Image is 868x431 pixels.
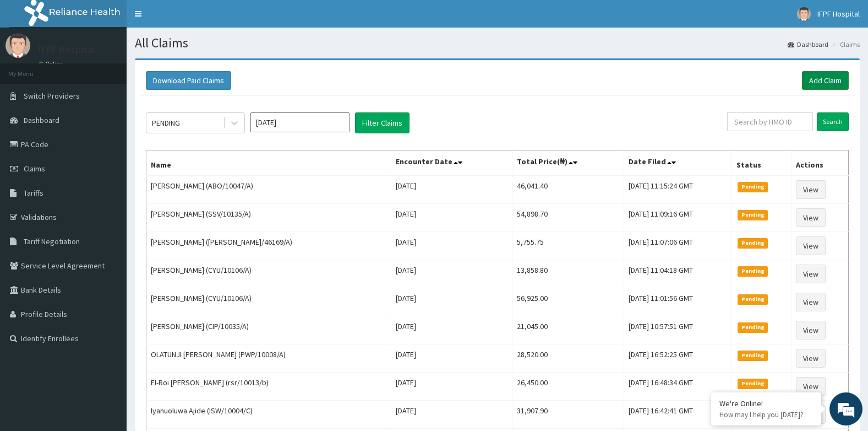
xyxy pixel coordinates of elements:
[719,398,813,408] div: We're Online!
[719,410,813,419] p: How may I help you today?
[512,344,624,373] td: 28,520.00
[796,349,826,368] a: View
[624,288,732,316] td: [DATE] 11:01:56 GMT
[391,232,512,260] td: [DATE]
[817,112,849,131] input: Search
[624,344,732,373] td: [DATE] 16:52:25 GMT
[788,40,828,49] a: Dashboard
[146,316,391,344] td: [PERSON_NAME] (CIP/10035/A)
[391,150,512,176] th: Encounter Date
[796,321,826,340] a: View
[6,33,30,58] img: User Image
[791,150,849,176] th: Actions
[512,260,624,288] td: 13,858.80
[355,112,410,133] button: Filter Claims
[146,401,391,429] td: Iyanuoluwa Ajide (ISW/10004/C)
[624,373,732,401] td: [DATE] 16:48:34 GMT
[512,373,624,401] td: 26,450.00
[727,112,813,131] input: Search by HMO ID
[146,232,391,260] td: [PERSON_NAME] ([PERSON_NAME]/46169/A)
[391,401,512,429] td: [DATE]
[39,45,95,55] p: IFPF Hospital
[738,294,768,304] span: Pending
[146,373,391,401] td: El-Roi [PERSON_NAME] (rsr/10013/b)
[796,265,826,283] a: View
[24,164,45,174] span: Claims
[152,117,180,128] div: PENDING
[512,288,624,316] td: 56,925.00
[738,238,768,248] span: Pending
[796,208,826,227] a: View
[624,316,732,344] td: [DATE] 10:57:51 GMT
[738,182,768,192] span: Pending
[738,210,768,220] span: Pending
[24,91,80,101] span: Switch Providers
[817,9,860,19] span: IFPF Hospital
[391,175,512,204] td: [DATE]
[146,344,391,373] td: OLATUNJI [PERSON_NAME] (PWP/10008/A)
[24,236,80,246] span: Tariff Negotiation
[624,204,732,232] td: [DATE] 11:09:16 GMT
[146,260,391,288] td: [PERSON_NAME] (CYU/10106/A)
[512,204,624,232] td: 54,898.70
[512,232,624,260] td: 5,755.75
[796,180,826,199] a: View
[24,188,43,198] span: Tariffs
[512,150,624,176] th: Total Price(₦)
[624,150,732,176] th: Date Filed
[146,71,231,90] button: Download Paid Claims
[391,344,512,373] td: [DATE]
[146,175,391,204] td: [PERSON_NAME] (ABO/10047/A)
[135,36,860,50] h1: All Claims
[391,316,512,344] td: [DATE]
[802,71,849,90] a: Add Claim
[738,351,768,360] span: Pending
[512,401,624,429] td: 31,907.90
[391,373,512,401] td: [DATE]
[391,204,512,232] td: [DATE]
[732,150,791,176] th: Status
[146,150,391,176] th: Name
[391,260,512,288] td: [DATE]
[624,260,732,288] td: [DATE] 11:04:18 GMT
[250,112,350,132] input: Select Month and Year
[796,236,826,255] a: View
[512,175,624,204] td: 46,041.40
[146,204,391,232] td: [PERSON_NAME] (SSV/10135/A)
[512,316,624,344] td: 21,045.00
[624,232,732,260] td: [DATE] 11:07:06 GMT
[738,266,768,276] span: Pending
[738,379,768,389] span: Pending
[624,401,732,429] td: [DATE] 16:42:41 GMT
[796,293,826,311] a: View
[146,288,391,316] td: [PERSON_NAME] (CYU/10106/A)
[24,115,59,125] span: Dashboard
[624,175,732,204] td: [DATE] 11:15:24 GMT
[738,322,768,332] span: Pending
[797,7,811,21] img: User Image
[391,288,512,316] td: [DATE]
[39,60,65,68] a: Online
[829,40,860,49] li: Claims
[796,377,826,396] a: View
